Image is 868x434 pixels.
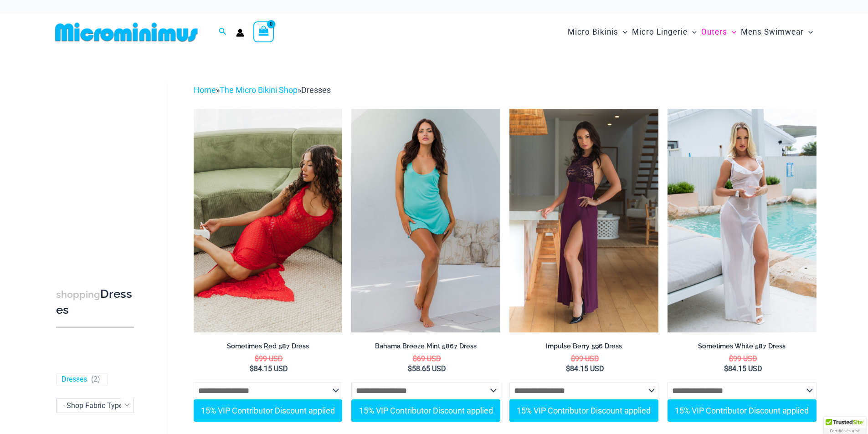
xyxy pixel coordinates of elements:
[56,398,134,413] span: - Shop Fabric Type
[630,18,699,46] a: Micro LingerieMenu ToggleMenu Toggle
[509,342,658,354] a: Impulse Berry 596 Dress
[250,364,288,373] bdi: 84.15 USD
[509,109,658,332] a: Impulse Berry 596 Dress 02Impulse Berry 596 Dress 03Impulse Berry 596 Dress 03
[729,354,733,363] span: $
[668,342,817,351] h2: Sometimes White 587 Dress
[56,398,134,413] span: - Shop Fabric Type
[255,354,283,363] bdi: 99 USD
[194,342,343,351] h2: Sometimes Red 587 Dress
[351,342,500,351] h2: Bahama Breeze Mint 5867 Dress
[564,17,817,47] nav: Site Navigation
[194,109,343,332] a: Sometimes Red 587 Dress 10Sometimes Red 587 Dress 09Sometimes Red 587 Dress 09
[351,109,500,332] img: Bahama Breeze Mint 5867 Dress 01
[250,364,254,373] span: $
[62,375,87,384] a: Dresses
[351,109,500,332] a: Bahama Breeze Mint 5867 Dress 01Bahama Breeze Mint 5867 Dress 03Bahama Breeze Mint 5867 Dress 03
[571,354,599,363] bdi: 99 USD
[194,342,343,354] a: Sometimes Red 587 Dress
[824,417,866,434] div: TrustedSite Certified
[194,85,216,95] a: Home
[91,375,100,384] span: ( )
[408,364,446,373] bdi: 58.65 USD
[668,342,817,354] a: Sometimes White 587 Dress
[408,364,412,373] span: $
[194,109,343,332] img: Sometimes Red 587 Dress 10
[566,364,570,373] span: $
[219,26,227,38] a: Search icon link
[668,109,817,332] a: Sometimes White 587 Dress 08Sometimes White 587 Dress 09Sometimes White 587 Dress 09
[220,85,298,95] a: The Micro Bikini Shop
[701,20,727,44] span: Outers
[514,404,654,418] div: 15% VIP Contributor Discount applied
[632,20,688,44] span: Micro Lingerie
[509,342,658,351] h2: Impulse Berry 596 Dress
[739,18,815,46] a: Mens SwimwearMenu ToggleMenu Toggle
[56,286,134,318] h3: Dresses
[198,404,338,418] div: 15% VIP Contributor Discount applied
[253,21,274,42] a: View Shopping Cart, empty
[356,404,496,418] div: 15% VIP Contributor Discount applied
[56,289,100,300] span: shopping
[699,18,739,46] a: OutersMenu ToggleMenu Toggle
[255,354,259,363] span: $
[618,20,627,44] span: Menu Toggle
[194,85,331,95] span: » »
[566,364,604,373] bdi: 84.15 USD
[301,85,331,95] span: Dresses
[56,76,138,258] iframe: TrustedSite Certified
[509,109,658,332] img: Impulse Berry 596 Dress 02
[804,20,813,44] span: Menu Toggle
[668,109,817,332] img: Sometimes White 587 Dress 08
[413,354,441,363] bdi: 69 USD
[724,364,728,373] span: $
[571,354,575,363] span: $
[63,401,123,410] span: - Shop Fabric Type
[727,20,736,44] span: Menu Toggle
[236,29,244,37] a: Account icon link
[724,364,762,373] bdi: 84.15 USD
[565,18,630,46] a: Micro BikinisMenu ToggleMenu Toggle
[351,342,500,354] a: Bahama Breeze Mint 5867 Dress
[672,404,812,418] div: 15% VIP Contributor Discount applied
[688,20,697,44] span: Menu Toggle
[93,375,98,383] span: 2
[568,20,618,44] span: Micro Bikinis
[413,354,417,363] span: $
[729,354,757,363] bdi: 99 USD
[51,22,201,42] img: MM SHOP LOGO FLAT
[741,20,804,44] span: Mens Swimwear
